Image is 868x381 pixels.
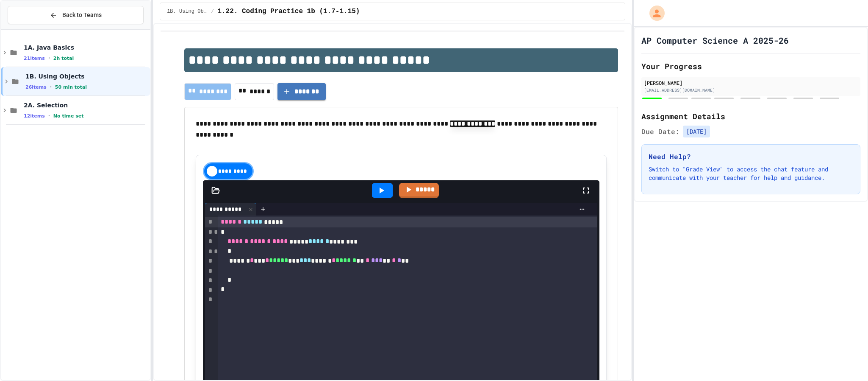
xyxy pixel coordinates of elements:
[53,56,74,61] span: 2h total
[649,165,853,182] p: Switch to "Grade View" to access the chat feature and communicate with your teacher for help and ...
[24,101,149,109] span: 2A. Selection
[48,55,50,62] span: •
[211,8,214,15] span: /
[641,110,860,122] h2: Assignment Details
[62,11,102,20] span: Back to Teams
[644,79,858,87] div: [PERSON_NAME]
[25,73,149,80] span: 1B. Using Objects
[649,151,853,162] h3: Need Help?
[48,112,50,119] span: •
[25,84,47,90] span: 26 items
[8,6,144,24] button: Back to Teams
[167,8,208,15] span: 1B. Using Objects
[24,44,149,51] span: 1A. Java Basics
[217,6,360,17] span: 1.22. Coding Practice 1b (1.7-1.15)
[50,84,52,90] span: •
[641,3,667,23] div: My Account
[24,56,45,61] span: 21 items
[683,126,710,137] span: [DATE]
[641,34,789,46] h1: AP Computer Science A 2025-26
[24,113,45,119] span: 12 items
[55,84,87,90] span: 50 min total
[641,126,679,137] span: Due Date:
[641,60,860,72] h2: Your Progress
[53,113,84,119] span: No time set
[644,87,858,93] div: [EMAIL_ADDRESS][DOMAIN_NAME]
